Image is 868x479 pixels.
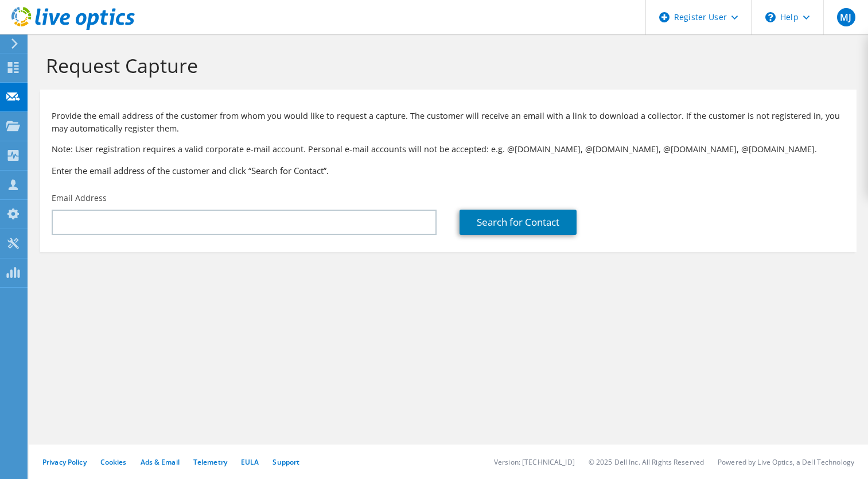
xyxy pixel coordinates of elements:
svg: \n [765,12,776,22]
h3: Enter the email address of the customer and click “Search for Contact”. [52,164,845,177]
a: Telemetry [193,457,227,467]
li: Powered by Live Optics, a Dell Technology [718,457,854,467]
a: Cookies [100,457,127,467]
span: MJ [837,8,855,26]
a: Support [273,457,299,467]
li: Version: [TECHNICAL_ID] [494,457,575,467]
p: Provide the email address of the customer from whom you would like to request a capture. The cust... [52,110,845,135]
label: Email Address [52,192,107,204]
a: EULA [241,457,259,467]
a: Privacy Policy [42,457,87,467]
h1: Request Capture [46,53,845,78]
a: Ads & Email [141,457,180,467]
li: © 2025 Dell Inc. All Rights Reserved [589,457,704,467]
p: Note: User registration requires a valid corporate e-mail account. Personal e-mail accounts will ... [52,143,845,156]
a: Search for Contact [460,210,577,235]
